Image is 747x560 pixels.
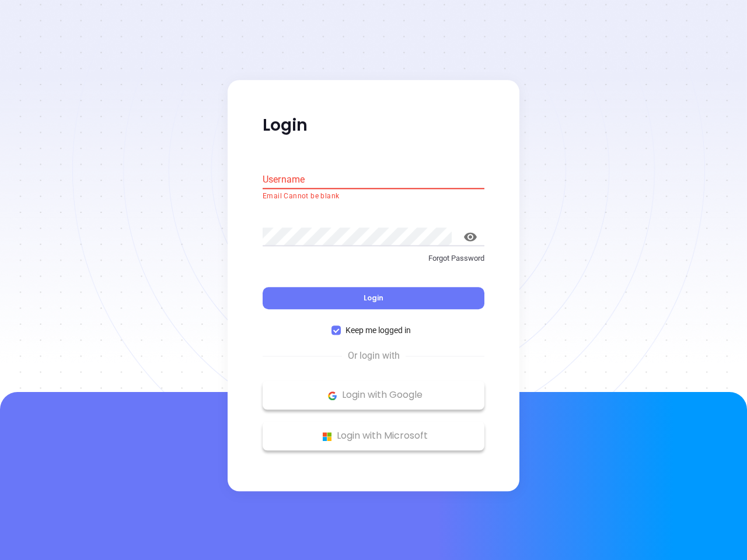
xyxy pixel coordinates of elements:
p: Login with Microsoft [268,428,479,445]
a: Forgot Password [263,253,484,274]
p: Email Cannot be blank [263,191,484,202]
p: Forgot Password [263,253,484,264]
span: Or login with [342,349,406,363]
img: Google Logo [325,388,340,403]
button: Microsoft Logo Login with Microsoft [263,422,484,451]
p: Login [263,115,484,136]
button: Login [263,288,484,310]
img: Microsoft Logo [320,429,334,444]
button: Google Logo Login with Google [263,381,484,410]
span: Login [364,293,383,303]
button: toggle password visibility [456,223,484,251]
span: Keep me logged in [341,324,416,337]
p: Login with Google [268,387,479,404]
